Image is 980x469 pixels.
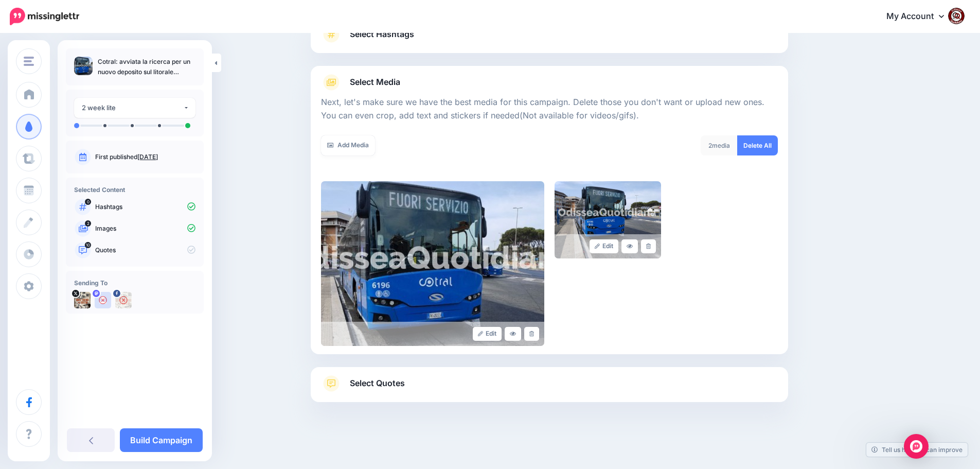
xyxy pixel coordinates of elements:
img: 4fe2d38da8c30c497e9794af1c05a8c1_large.jpg [321,181,544,346]
div: Select Media [321,91,778,346]
img: Missinglettr [10,8,79,25]
img: 24e56cdd133cb48792b8dcd80572603c_large.jpg [555,181,661,258]
span: 10 [85,242,91,248]
a: Select Hashtags [321,26,778,53]
p: Next, let's make sure we have the best media for this campaign. Delete those you don't want or up... [321,96,778,123]
a: Select Media [321,74,778,91]
span: 2 [708,142,712,149]
p: Hashtags [95,202,195,212]
img: 4fe2d38da8c30c497e9794af1c05a8c1_thumb.jpg [74,57,93,75]
span: Select Quotes [350,376,405,390]
button: 2 week lite [74,98,195,118]
div: Open Intercom Messenger [904,434,929,459]
img: 463453305_2684324355074873_6393692129472495966_n-bsa154739.jpg [115,292,132,308]
p: Cotral: avviata la ricerca per un nuovo deposito sul litorale romano [98,57,195,77]
span: 2 [85,220,91,227]
a: Tell us how we can improve [866,443,968,457]
a: Edit [590,239,619,253]
p: First published [95,152,195,162]
img: menu.png [24,57,34,66]
a: My Account [876,4,965,29]
span: Select Hashtags [350,27,414,41]
h4: Selected Content [74,186,195,194]
span: 0 [85,199,91,205]
p: Images [95,224,195,233]
a: Delete All [737,135,778,155]
img: user_default_image.png [95,292,111,308]
a: [DATE] [137,153,158,161]
span: Select Media [350,75,400,89]
a: Add Media [321,135,375,155]
div: media [701,135,738,155]
p: Quotes [95,246,195,255]
div: 2 week lite [82,102,183,114]
a: Select Quotes [321,375,778,402]
h4: Sending To [74,279,195,287]
a: Edit [473,327,502,341]
img: uTTNWBrh-84924.jpeg [74,292,91,308]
